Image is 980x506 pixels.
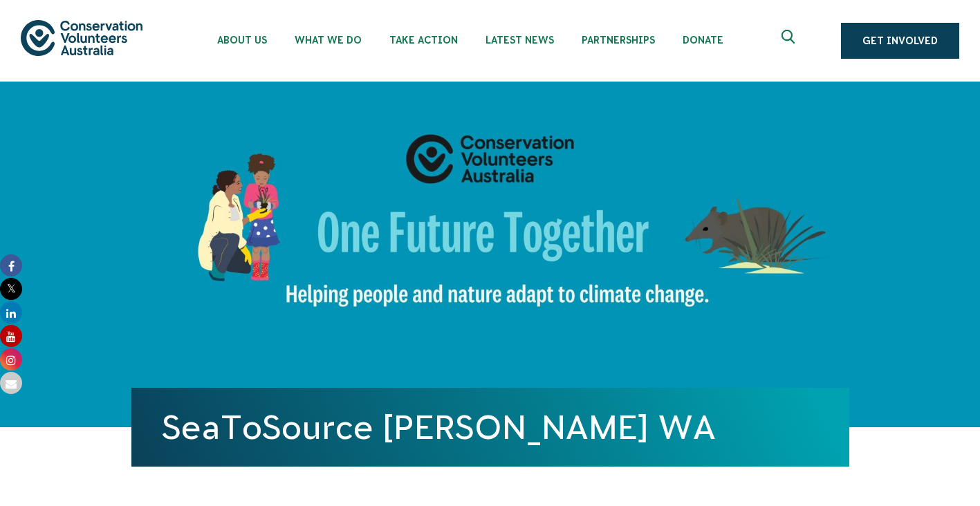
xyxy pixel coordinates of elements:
[683,35,723,46] span: Donate
[389,35,458,46] span: Take Action
[582,35,655,46] span: Partnerships
[162,409,819,446] h1: SeaToSource [PERSON_NAME] WA
[773,24,806,57] button: Expand search box Close search box
[21,20,142,55] img: logo.svg
[217,35,267,46] span: About Us
[782,30,799,52] span: Expand search box
[295,35,362,46] span: What We Do
[841,23,959,59] a: Get Involved
[486,35,554,46] span: Latest News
